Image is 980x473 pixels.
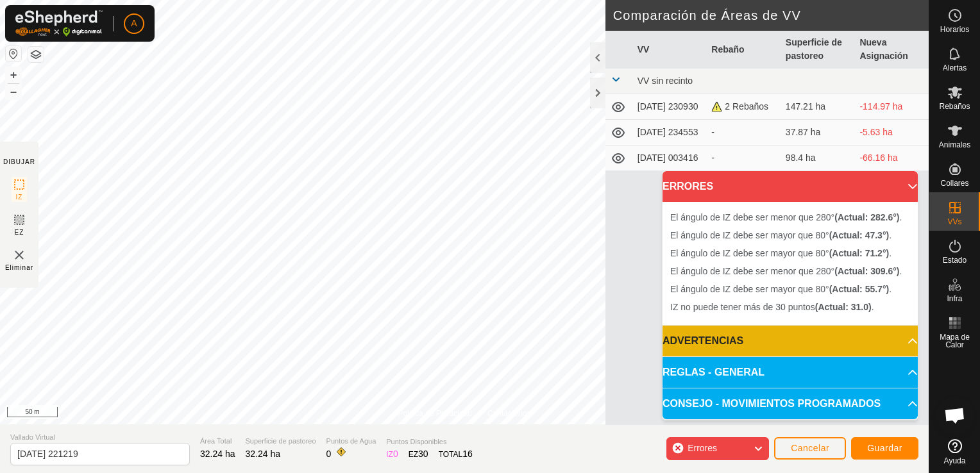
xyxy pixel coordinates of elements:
th: Superficie de pastoreo [781,31,855,69]
b: (Actual: 71.2°) [829,248,890,258]
span: Mapa de Calor [933,333,977,349]
td: 37.87 ha [781,120,855,145]
span: Superficie de pastoreo [246,436,316,447]
span: El ángulo de IZ debe ser mayor que 80° . [670,248,891,258]
div: - [711,126,775,139]
button: Capas del Mapa [28,47,44,62]
td: 147.21 ha [781,94,855,120]
span: CONSEJO - MOVIMIENTOS PROGRAMADOS [663,396,881,411]
td: 98.4 ha [781,145,855,171]
div: TOTAL [439,447,473,461]
p-accordion-header: CONSEJO - MOVIMIENTOS PROGRAMADOS [663,388,918,419]
button: + [6,67,21,83]
img: VV [12,247,27,263]
p-accordion-header: ERRORES [663,171,918,202]
span: A [131,17,137,30]
td: -66.16 ha [854,145,929,171]
b: (Actual: 47.3°) [829,230,890,240]
button: Restablecer Mapa [6,46,21,62]
h2: Comparación de Áreas de VV [613,8,929,23]
td: -5.63 ha [854,120,929,145]
span: 0 [326,449,332,459]
span: EZ [15,228,24,237]
span: IZ [16,192,23,202]
button: Guardar [851,437,918,460]
span: 32.24 ha [246,449,281,459]
th: VV [632,31,707,69]
span: Animales [939,141,970,149]
span: Rebaños [939,103,970,110]
span: Vallado Virtual [10,432,190,443]
span: El ángulo de IZ debe ser menor que 280° . [670,212,902,222]
th: Nueva Asignación [854,31,929,69]
b: (Actual: 282.6°) [834,212,899,222]
span: Ayuda [944,457,966,465]
p-accordion-content: ERRORES [663,202,918,325]
td: [DATE] 234553 [632,120,707,145]
div: Chat abierto [936,396,974,435]
div: - [711,151,775,165]
td: -114.97 ha [854,94,929,120]
span: 30 [418,449,428,459]
span: IZ no puede tener más de 30 puntos . [670,302,874,312]
td: [DATE] 003416 [632,145,707,171]
b: (Actual: 55.7°) [829,284,890,294]
span: VVs [947,218,961,226]
span: 32.24 ha [200,449,235,459]
div: EZ [409,447,428,461]
a: Contáctenos [487,408,530,419]
span: Guardar [867,443,902,453]
p-accordion-header: REGLAS - GENERAL [663,357,918,388]
span: ADVERTENCIAS [663,333,743,349]
div: DIBUJAR [3,157,35,167]
button: – [6,84,21,99]
span: VV sin recinto [638,76,693,86]
span: Eliminar [5,263,33,272]
span: Cancelar [791,443,829,453]
span: Área Total [200,436,235,447]
button: Cancelar [774,437,846,460]
a: Ayuda [929,434,980,470]
b: (Actual: 31.0) [815,302,872,312]
div: 2 Rebaños [711,100,775,113]
b: (Actual: 309.6°) [834,266,899,276]
span: Infra [947,295,962,303]
div: IZ [386,447,398,461]
p-accordion-header: ADVERTENCIAS [663,326,918,356]
span: El ángulo de IZ debe ser mayor que 80° . [670,284,891,294]
td: [DATE] 230930 [632,94,707,120]
th: Rebaño [706,31,781,69]
span: Puntos de Agua [326,436,376,447]
span: ERRORES [663,179,713,194]
span: 0 [393,449,398,459]
span: Alertas [943,64,967,72]
span: 16 [462,449,473,459]
span: El ángulo de IZ debe ser menor que 280° . [670,266,902,276]
span: Errores [688,443,717,453]
span: Estado [943,256,967,264]
span: Puntos Disponibles [386,436,473,447]
span: El ángulo de IZ debe ser mayor que 80° . [670,230,891,240]
span: Horarios [940,26,969,33]
a: Política de Privacidad [398,408,472,419]
span: REGLAS - GENERAL [663,365,765,380]
img: Logo Gallagher [15,10,103,37]
span: Collares [940,179,968,187]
